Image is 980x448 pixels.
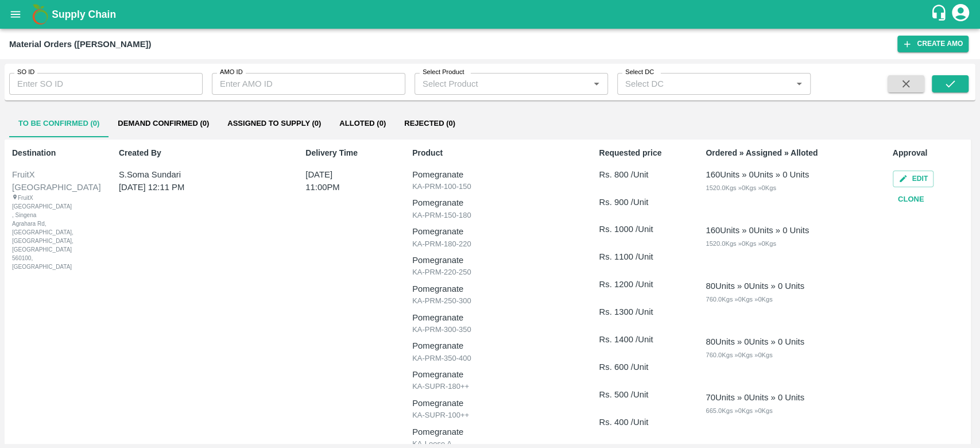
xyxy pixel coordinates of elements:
[330,110,395,137] button: Alloted (0)
[412,397,568,410] p: Pomegranate
[706,224,809,237] div: 160 Units » 0 Units » 0 Units
[412,381,568,392] p: KA-SUPR-180++
[930,4,950,25] div: customer-support
[119,181,261,194] p: [DATE] 12:11 PM
[950,2,971,26] div: account of current user
[305,168,367,194] p: [DATE] 11:00PM
[412,353,568,364] p: KA-PRM-350-400
[305,147,381,159] p: Delivery Time
[412,225,568,238] p: Pomegranate
[893,190,929,210] button: Clone
[412,168,568,181] p: Pomegranate
[9,37,151,52] div: Material Orders ([PERSON_NAME])
[893,147,968,159] p: Approval
[412,267,568,278] p: KA-PRM-220-250
[412,147,568,159] p: Product
[599,223,674,235] p: Rs. 1000 /Unit
[2,1,29,28] button: open drawer
[412,311,568,324] p: Pomegranate
[599,333,674,346] p: Rs. 1400 /Unit
[12,168,86,194] div: FruitX [GEOGRAPHIC_DATA]
[412,426,568,438] p: Pomegranate
[599,416,674,428] p: Rs. 400 /Unit
[792,76,807,91] button: Open
[893,171,933,187] button: Edit
[395,110,464,137] button: Rejected (0)
[706,407,772,414] span: 665.0 Kgs » 0 Kgs » 0 Kgs
[706,147,861,159] p: Ordered » Assigned » Alloted
[9,110,109,137] button: To Be Confirmed (0)
[412,181,568,192] p: KA-PRM-100-150
[599,306,674,318] p: Rs. 1300 /Unit
[52,6,930,22] a: Supply Chain
[12,194,56,271] div: FruitX [GEOGRAPHIC_DATA] , Singena Agrahara Rd, [GEOGRAPHIC_DATA], [GEOGRAPHIC_DATA], [GEOGRAPHIC...
[599,147,674,159] p: Requested price
[412,324,568,335] p: KA-PRM-300-350
[12,147,87,159] p: Destination
[625,68,654,77] label: Select DC
[412,295,568,307] p: KA-PRM-250-300
[412,339,568,352] p: Pomegranate
[119,168,261,181] p: S.Soma Sundari
[412,410,568,421] p: KA-SUPR-100++
[423,68,464,77] label: Select Product
[52,9,116,20] b: Supply Chain
[109,110,218,137] button: Demand Confirmed (0)
[706,184,776,191] span: 1520.0 Kgs » 0 Kgs » 0 Kgs
[412,254,568,267] p: Pomegranate
[412,283,568,295] p: Pomegranate
[17,68,34,77] label: SO ID
[599,388,674,401] p: Rs. 500 /Unit
[589,76,604,91] button: Open
[706,391,804,404] div: 70 Units » 0 Units » 0 Units
[621,76,773,91] input: Select DC
[599,361,674,373] p: Rs. 600 /Unit
[706,280,804,292] div: 80 Units » 0 Units » 0 Units
[220,68,243,77] label: AMO ID
[412,210,568,221] p: KA-PRM-150-180
[599,196,674,208] p: Rs. 900 /Unit
[412,368,568,381] p: Pomegranate
[119,147,274,159] p: Created By
[218,110,330,137] button: Assigned to Supply (0)
[706,168,809,181] div: 160 Units » 0 Units » 0 Units
[706,240,776,247] span: 1520.0 Kgs » 0 Kgs » 0 Kgs
[212,73,405,95] input: Enter AMO ID
[418,76,586,91] input: Select Product
[706,352,772,358] span: 760.0 Kgs » 0 Kgs » 0 Kgs
[706,296,772,303] span: 760.0 Kgs » 0 Kgs » 0 Kgs
[9,73,203,95] input: Enter SO ID
[412,196,568,209] p: Pomegranate
[599,250,674,263] p: Rs. 1100 /Unit
[29,3,52,26] img: logo
[412,238,568,250] p: KA-PRM-180-220
[599,278,674,291] p: Rs. 1200 /Unit
[599,168,674,181] p: Rs. 800 /Unit
[897,36,969,52] button: Create AMO
[706,335,804,348] div: 80 Units » 0 Units » 0 Units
